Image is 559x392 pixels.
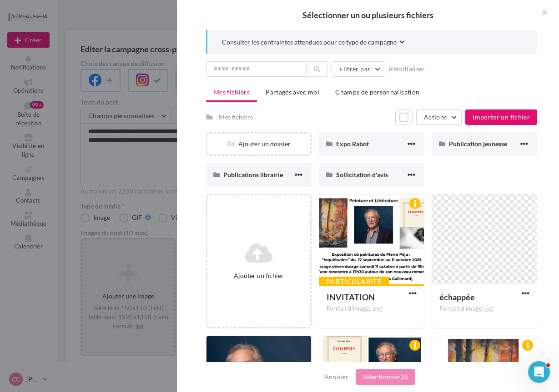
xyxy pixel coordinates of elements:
span: Actions [424,113,447,121]
span: Expo Rabot [336,140,369,148]
button: Réinitialiser [385,64,429,74]
button: Importer un fichier [465,109,537,125]
div: Particularité [319,277,389,287]
span: échappée [439,292,475,302]
div: Ajouter un fichier [211,271,307,280]
span: INVITATION [327,292,375,302]
span: Importer un fichier [473,113,530,121]
span: Consulter les contraintes attendues pour ce type de campagne [222,38,397,47]
button: Sélectionner(0) [356,369,415,385]
button: Filtrer par [332,61,385,77]
span: Publication jeunesse [449,140,507,148]
span: Sollicitation d'avis [336,171,388,179]
button: Actions [416,109,462,125]
div: Ajouter un dossier [207,139,310,149]
span: (0) [400,373,408,381]
button: Consulter les contraintes attendues pour ce type de campagne [222,37,405,49]
div: Format d'image: png [327,305,417,313]
span: Publications librairie [223,171,283,179]
h2: Sélectionner un ou plusieurs fichiers [191,11,544,19]
iframe: Intercom live chat [528,361,550,383]
button: Annuler [321,372,352,382]
span: Mes fichiers [213,88,250,96]
span: Champs de personnalisation [335,88,419,96]
div: Mes fichiers [219,113,253,122]
div: Format d'image: jpg [439,305,529,313]
span: Partagés avec moi [266,88,319,96]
